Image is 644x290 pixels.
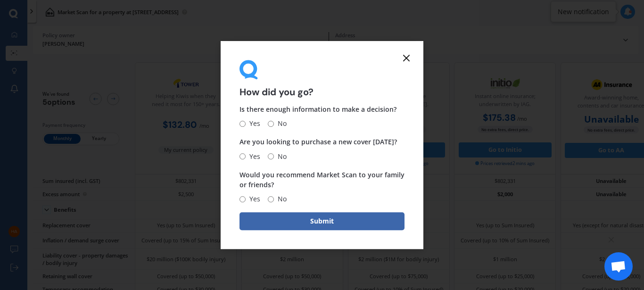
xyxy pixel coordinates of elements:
[239,60,405,97] div: How did you go?
[239,196,246,202] input: Yes
[268,196,274,202] input: No
[239,153,246,159] input: Yes
[246,151,260,162] span: Yes
[604,252,633,281] a: Open chat
[274,193,287,205] span: No
[239,121,246,127] input: Yes
[239,212,405,230] button: Submit
[268,121,274,127] input: No
[274,118,287,130] span: No
[239,138,397,147] span: Are you looking to purchase a new cover [DATE]?
[239,170,405,189] span: Would you recommend Market Scan to your family or friends?
[268,153,274,159] input: No
[239,105,396,114] span: Is there enough information to make a decision?
[246,118,260,130] span: Yes
[274,151,287,162] span: No
[246,193,260,205] span: Yes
